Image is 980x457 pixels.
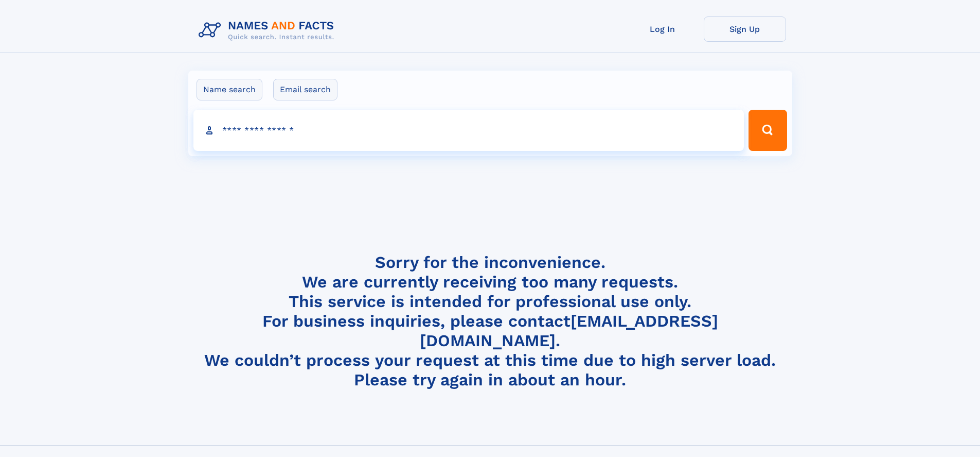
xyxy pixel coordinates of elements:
[273,79,337,100] label: Email search
[621,16,704,42] a: Log In
[420,311,718,350] a: [EMAIL_ADDRESS][DOMAIN_NAME]
[749,110,787,151] button: Search Button
[194,16,343,44] img: Logo Names and Facts
[194,252,786,390] h4: Sorry for the inconvenience. We are currently receiving too many requests. This service is intend...
[704,16,786,42] a: Sign Up
[197,79,262,100] label: Name search
[193,110,744,151] input: search input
